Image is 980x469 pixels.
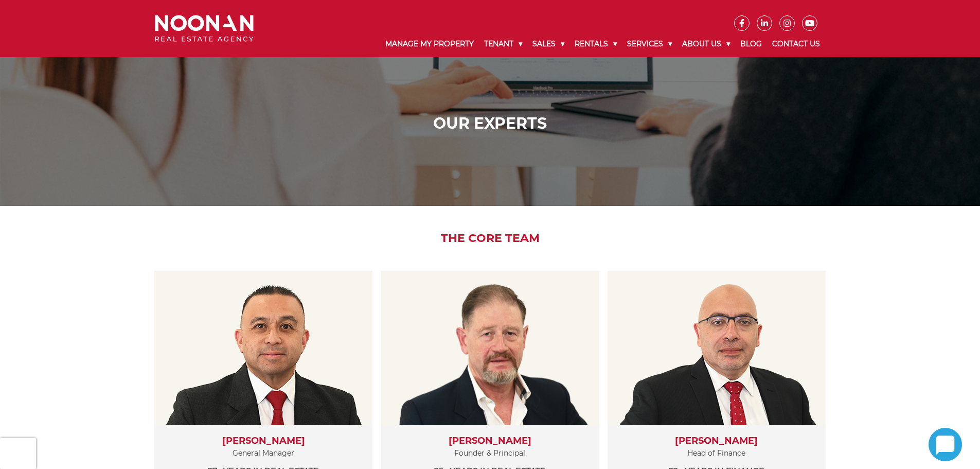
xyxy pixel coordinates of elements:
a: About Us [677,31,735,57]
h2: The Core Team [147,232,833,245]
a: Contact Us [767,31,825,57]
p: Founder & Principal [391,447,589,460]
a: Sales [527,31,569,57]
h3: [PERSON_NAME] [165,436,362,447]
a: Blog [735,31,767,57]
a: Rentals [569,31,622,57]
p: Head of Finance [618,447,815,460]
p: General Manager [165,447,362,460]
h1: Our Experts [157,114,823,133]
a: Tenant [479,31,527,57]
a: Services [622,31,677,57]
a: Manage My Property [380,31,479,57]
img: Noonan Real Estate Agency [155,15,254,42]
h3: [PERSON_NAME] [391,436,589,447]
h3: [PERSON_NAME] [618,436,815,447]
